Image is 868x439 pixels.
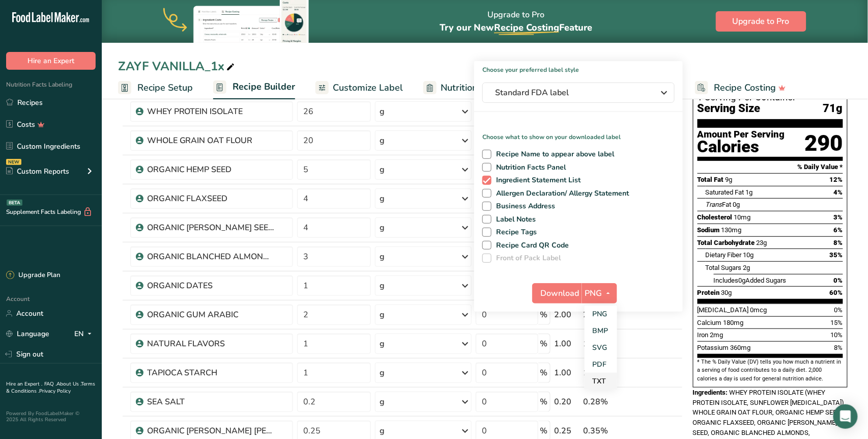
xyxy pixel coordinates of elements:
div: Amount Per Serving [698,130,785,140]
div: 290 [805,130,843,157]
div: g [380,222,385,234]
div: g [380,367,385,379]
span: PNG [585,287,602,299]
div: 1 Serving Per Container [698,92,843,102]
button: Upgrade to Pro [716,11,806,32]
span: 0% [834,306,843,314]
span: Sodium [698,226,720,234]
a: TXT [585,373,617,390]
span: Ingredient Statement List [491,176,581,185]
div: NEW [6,159,21,165]
span: [MEDICAL_DATA] [698,306,749,314]
span: Saturated Fat [706,188,744,196]
a: Hire an Expert . [6,380,42,388]
div: Calories [698,140,785,154]
a: Customize Label [315,76,403,99]
div: ORGANIC FLAXSEED [147,193,274,205]
span: Recipe Costing [714,81,776,95]
span: Download [541,287,580,299]
div: g [380,280,385,292]
div: 0.28% [584,396,634,408]
span: Nutrition Facts Panel [491,163,566,172]
a: Nutrition Breakdown [423,76,546,99]
span: Protein [698,289,720,296]
i: Trans [706,201,722,208]
div: g [380,309,385,321]
div: g [380,338,385,350]
div: 2.00 [555,309,580,321]
a: BMP [585,322,617,339]
span: 0g [739,277,746,284]
span: 2g [743,264,750,271]
div: g [380,251,385,263]
span: Upgrade to Pro [733,15,790,28]
span: 30g [721,289,732,296]
span: 8% [834,239,843,246]
span: 10% [831,331,843,339]
span: 1g [746,188,753,196]
span: 2mg [710,331,724,339]
div: 1.00 [555,338,580,350]
span: Customize Label [333,81,403,95]
span: Total Fat [698,176,724,183]
span: 130mg [721,226,742,234]
span: Iron [698,331,709,339]
div: Powered By FoodLabelMaker © 2025 All Rights Reserved [6,410,96,423]
span: Fat [706,201,732,208]
span: 4% [834,188,843,196]
div: NATURAL FLAVORS [147,338,274,350]
span: Ingredients: [693,389,728,396]
div: g [380,396,385,408]
div: ORGANIC GUM ARABIC [147,309,274,321]
span: Includes Added Sugars [714,277,787,284]
span: Calcium [698,319,722,326]
a: Recipe Builder [213,75,295,100]
div: Open Intercom Messenger [833,404,858,429]
div: 0.20 [555,396,580,408]
span: 180mg [724,319,744,326]
div: 0.35% [584,425,634,437]
p: Choose what to show on your downloaded label [474,124,683,142]
a: About Us . [56,380,81,388]
a: Privacy Policy [39,388,71,395]
div: g [380,193,385,205]
span: 0g [733,201,740,208]
span: Total Sugars [706,264,742,271]
span: 360mg [731,344,751,351]
div: BETA [7,200,22,206]
div: WHEY PROTEIN ISOLATE [147,105,274,118]
button: Standard FDA label [482,83,675,103]
span: Recipe Card QR Code [491,241,569,250]
button: PNG [582,283,617,304]
a: Recipe Costing [695,76,786,99]
span: Recipe Tags [491,228,537,237]
section: % Daily Value * [698,161,843,173]
div: 2.81% [584,309,634,321]
a: Recipe Setup [118,76,193,99]
div: g [380,105,385,118]
button: Download [532,283,582,304]
div: Upgrade Plan [6,270,60,281]
span: Recipe Setup [137,81,193,95]
div: EN [74,328,96,340]
span: Potassium [698,344,729,351]
section: * The % Daily Value (DV) tells you how much a nutrient in a serving of food contributes to a dail... [698,358,843,383]
span: Recipe Name to appear above label [491,150,615,159]
div: 1.41% [584,367,634,379]
div: g [380,425,385,437]
span: Serving Size [698,102,761,115]
a: PNG [585,306,617,322]
div: SEA SALT [147,396,274,408]
span: Recipe Costing [494,21,559,34]
span: 15% [831,319,843,326]
div: ZAYF VANILLA_1x [118,57,237,75]
h1: Choose your preferred label style [474,61,683,74]
span: Recipe Builder [233,80,295,94]
span: 6% [834,226,843,234]
div: TAPIOCA STARCH [147,367,274,379]
a: Language [6,325,49,343]
span: Try our New Feature [440,21,592,34]
span: Business Address [491,202,556,211]
span: 8% [834,344,843,351]
div: WHOLE GRAIN OAT FLOUR [147,134,274,147]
